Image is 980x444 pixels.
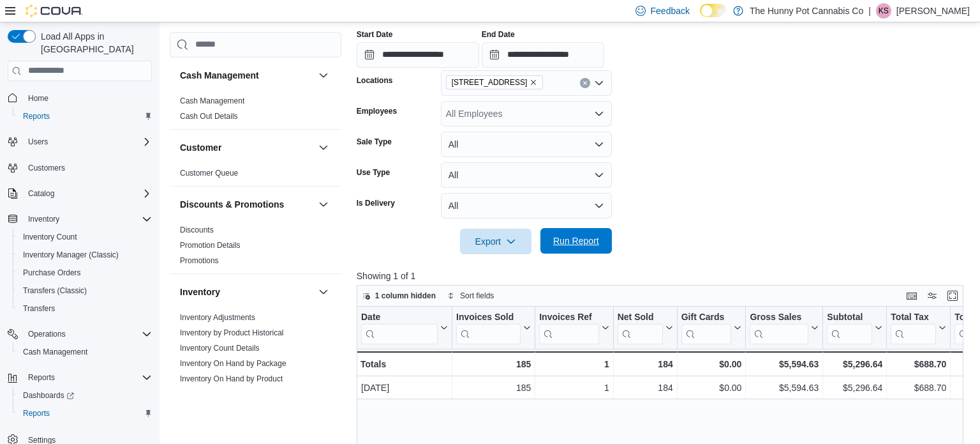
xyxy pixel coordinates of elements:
[18,283,152,298] span: Transfers (Classic)
[180,374,283,384] span: Inventory On Hand by Product
[23,303,55,314] span: Transfers
[18,388,79,403] a: Dashboards
[896,3,970,19] p: [PERSON_NAME]
[594,109,604,119] button: Open list of options
[617,356,672,372] div: 184
[13,300,157,318] button: Transfers
[180,225,214,235] span: Discounts
[180,256,219,265] a: Promotions
[180,241,241,250] a: Promotion Details
[18,301,152,316] span: Transfers
[180,374,283,383] a: Inventory On Hand by Product
[23,326,152,342] span: Operations
[23,160,152,176] span: Customers
[28,214,59,224] span: Inventory
[180,111,238,121] span: Cash Out Details
[827,356,882,372] div: $5,296.64
[180,69,313,82] button: Cash Management
[180,240,241,250] span: Promotion Details
[180,312,255,323] span: Inventory Adjustments
[446,75,544,89] span: 2500 Hurontario St
[180,358,286,369] span: Inventory On Hand by Package
[651,4,690,17] span: Feedback
[361,311,438,344] div: Date
[750,311,819,344] button: Gross Sales
[180,141,221,154] h3: Customer
[456,311,521,323] div: Invoices Sold
[530,79,537,86] button: Remove 2500 Hurontario St from selection in this group
[36,30,152,56] span: Load All Apps in [GEOGRAPHIC_DATA]
[441,193,612,218] button: All
[441,132,612,157] button: All
[180,359,286,368] a: Inventory On Hand by Package
[539,311,598,323] div: Invoices Ref
[18,301,60,316] a: Transfers
[170,222,341,273] div: Discounts & Promotions
[13,404,157,422] button: Reports
[617,311,662,344] div: Net Sold
[316,68,331,83] button: Cash Management
[827,311,872,344] div: Subtotal
[361,380,448,395] div: [DATE]
[891,380,946,395] div: $688.70
[681,311,741,344] button: Gift Cards
[180,168,238,178] span: Customer Queue
[3,158,157,177] button: Customers
[18,229,152,245] span: Inventory Count
[361,311,448,344] button: Date
[23,250,119,260] span: Inventory Manager (Classic)
[18,406,55,421] a: Reports
[23,134,53,149] button: Users
[18,265,86,280] a: Purchase Orders
[750,3,863,19] p: The Hunny Pot Cannabis Co
[357,106,397,116] label: Employees
[360,356,448,372] div: Totals
[18,283,92,298] a: Transfers (Classic)
[180,328,284,338] span: Inventory by Product Historical
[357,270,970,282] p: Showing 1 of 1
[180,286,313,298] button: Inventory
[23,111,50,121] span: Reports
[180,313,255,322] a: Inventory Adjustments
[891,311,936,344] div: Total Tax
[23,186,59,201] button: Catalog
[18,109,152,124] span: Reports
[539,311,598,344] div: Invoices Ref
[460,291,494,301] span: Sort fields
[482,42,604,68] input: Press the down key to open a popover containing a calendar.
[460,229,531,254] button: Export
[13,228,157,246] button: Inventory Count
[553,234,599,247] span: Run Report
[594,78,604,88] button: Open list of options
[868,3,871,19] p: |
[23,232,77,242] span: Inventory Count
[18,109,55,124] a: Reports
[618,380,673,395] div: 184
[3,210,157,228] button: Inventory
[23,347,87,357] span: Cash Management
[3,133,157,151] button: Users
[23,91,54,106] a: Home
[18,344,93,360] a: Cash Management
[750,311,808,344] div: Gross Sales
[468,229,524,254] span: Export
[23,370,152,385] span: Reports
[482,29,515,40] label: End Date
[357,288,441,303] button: 1 column hidden
[456,380,531,395] div: 185
[23,286,87,296] span: Transfers (Classic)
[18,265,152,280] span: Purchase Orders
[375,291,436,301] span: 1 column hidden
[23,390,74,401] span: Dashboards
[827,311,872,323] div: Subtotal
[3,325,157,343] button: Operations
[28,329,66,339] span: Operations
[681,311,731,323] div: Gift Cards
[23,408,50,418] span: Reports
[3,89,157,107] button: Home
[617,311,672,344] button: Net Sold
[750,380,819,395] div: $5,594.63
[3,185,157,203] button: Catalog
[170,165,341,186] div: Customer
[891,356,946,372] div: $688.70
